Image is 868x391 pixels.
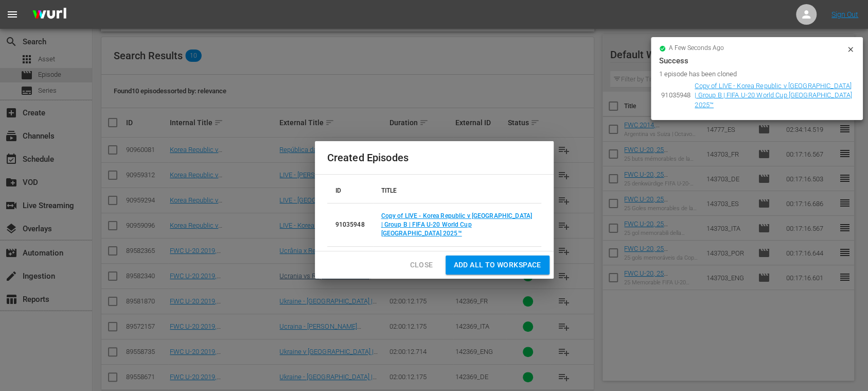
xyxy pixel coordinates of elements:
[446,256,550,275] button: Add all to Workspace
[327,203,373,247] td: 91035948
[659,55,855,67] div: Success
[831,10,858,19] a: Sign Out
[410,259,433,271] span: Close
[373,179,541,203] th: TITLE
[6,8,19,21] span: menu
[327,149,541,166] h2: Created Episodes
[381,212,532,237] a: Copy of LIVE - Korea Republic v [GEOGRAPHIC_DATA] | Group B | FIFA U-20 World Cup [GEOGRAPHIC_DAT...
[454,259,541,271] span: Add all to Workspace
[659,79,693,112] td: 91035948
[327,179,373,203] th: ID
[659,69,844,79] div: 1 episode has been cloned
[669,44,724,53] span: a few seconds ago
[695,82,852,109] a: Copy of LIVE - Korea Republic v [GEOGRAPHIC_DATA] | Group B | FIFA U-20 World Cup [GEOGRAPHIC_DAT...
[402,256,441,275] button: Close
[25,3,74,27] img: ans4CAIJ8jUAAAAAAAAAAAAAAAAAAAAAAAAgQb4GAAAAAAAAAAAAAAAAAAAAAAAAJMjXAAAAAAAAAAAAAAAAAAAAAAAAgAT5G...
